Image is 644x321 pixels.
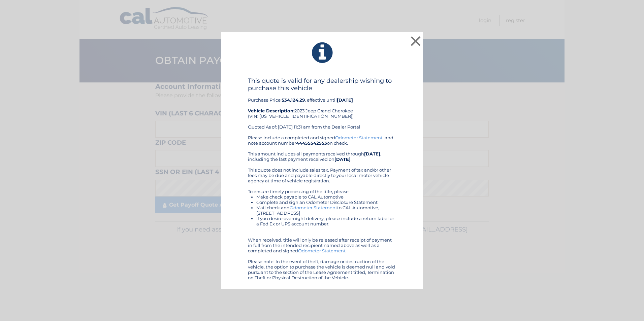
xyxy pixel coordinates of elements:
[256,205,396,216] li: Mail check and to CAL Automotive, [STREET_ADDRESS]
[256,194,396,200] li: Make check payable to CAL Automotive
[256,216,396,226] li: If you desire overnight delivery, please include a return label or a Fed Ex or UPS account number.
[282,97,305,103] b: $34,124.29
[337,97,353,103] b: [DATE]
[290,205,337,210] a: Odometer Statement
[248,77,396,92] h4: This quote is valid for any dealership wishing to purchase this vehicle
[409,34,422,48] button: ×
[248,77,396,135] div: Purchase Price: , effective until 2023 Jeep Grand Cherokee (VIN: [US_VEHICLE_IDENTIFICATION_NUMBE...
[335,135,383,140] a: Odometer Statement
[298,248,346,253] a: Odometer Statement
[296,140,327,146] b: 44455542553
[334,156,351,162] b: [DATE]
[248,135,396,280] div: Please include a completed and signed , and note account number on check. This amount includes al...
[248,108,294,113] strong: Vehicle Description:
[364,151,380,156] b: [DATE]
[256,200,396,205] li: Complete and sign an Odometer Disclosure Statement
